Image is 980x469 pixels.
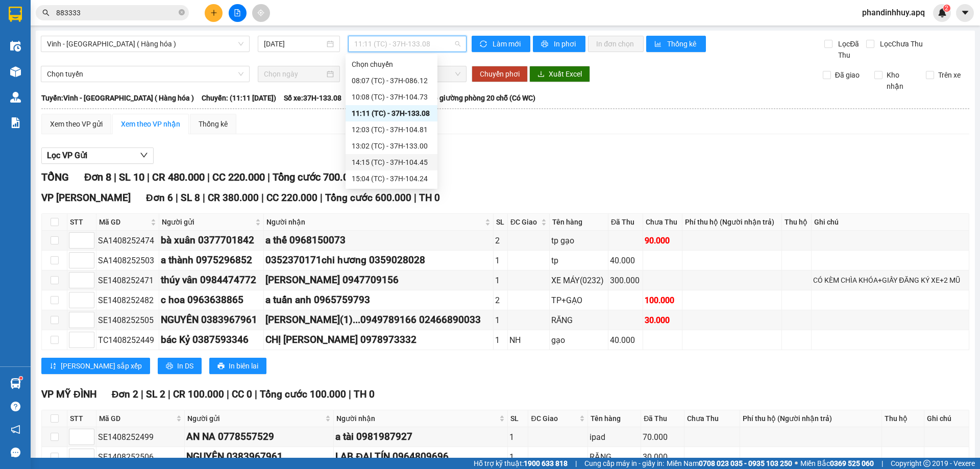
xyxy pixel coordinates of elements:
[320,192,323,204] span: |
[354,36,460,52] span: 11:11 (TC) - 37H-133.08
[352,59,431,70] div: Chọn chuyến
[495,254,506,267] div: 1
[186,429,332,445] div: AN NA 0778557529
[924,410,969,427] th: Ghi chú
[495,334,506,347] div: 1
[267,171,270,183] span: |
[551,234,606,247] div: tp gạo
[325,192,411,204] span: Tổng cước 600.000
[41,147,154,164] button: Lọc VP Gửi
[590,431,639,443] div: ipad
[551,274,606,287] div: XE MÁY(0232)
[510,216,539,228] span: ĐC Giao
[667,458,792,469] span: Miền Nam
[265,312,492,328] div: [PERSON_NAME](1)...0949789166 02466890033
[508,410,528,427] th: SL
[11,448,20,457] span: message
[588,36,644,52] button: In đơn chọn
[234,9,241,16] span: file-add
[378,92,535,104] span: Loại xe: Limousine giường phòng 20 chỗ (Có WC)
[112,388,139,400] span: Đơn 2
[541,40,550,48] span: printer
[938,8,947,17] img: icon-new-feature
[264,38,325,50] input: 14/08/2025
[147,171,150,183] span: |
[495,234,506,247] div: 2
[923,460,930,467] span: copyright
[551,254,606,267] div: tp
[186,449,332,464] div: NGUYÊN 0383967961
[11,425,20,434] span: notification
[203,192,205,204] span: |
[480,40,488,48] span: sync
[643,451,682,463] div: 30.000
[813,275,967,286] div: CÓ KÈM CHÌA KHÓA+GIẤY ĐĂNG KÝ XE+2 MŨ
[41,192,131,204] span: VP [PERSON_NAME]
[352,173,431,184] div: 15:04 (TC) - 37H-104.24
[98,274,157,287] div: SE1408252471
[352,124,431,135] div: 12:03 (TC) - 37H-104.81
[96,231,159,251] td: SA1408252474
[84,171,111,183] span: Đơn 8
[41,388,96,400] span: VP MỸ ĐÌNH
[229,360,258,372] span: In biên lai
[141,388,143,400] span: |
[67,214,96,231] th: STT
[641,410,684,427] th: Đã Thu
[257,9,264,16] span: aim
[854,6,933,19] span: phandinhhuy.apq
[161,312,262,328] div: NGUYÊN 0383967961
[98,431,183,443] div: SE1408252499
[207,171,210,183] span: |
[834,38,866,61] span: Lọc Đã Thu
[47,66,243,82] span: Chọn tuyến
[173,388,224,400] span: CR 100.000
[335,429,506,445] div: a tài 0981987927
[9,7,22,22] img: logo-vxr
[812,214,969,231] th: Ghi chú
[260,388,346,400] span: Tổng cước 100.000
[168,388,170,400] span: |
[99,413,174,424] span: Mã GD
[352,157,431,168] div: 14:15 (TC) - 37H-104.45
[354,388,375,400] span: TH 0
[645,234,680,247] div: 90.000
[266,216,483,228] span: Người nhận
[876,38,924,50] span: Lọc Chưa Thu
[96,330,159,350] td: TC1408252449
[50,118,103,130] div: Xem theo VP gửi
[831,69,864,81] span: Đã giao
[549,68,582,80] span: Xuất Excel
[187,413,323,424] span: Người gửi
[179,8,185,18] span: close-circle
[352,108,431,119] div: 11:11 (TC) - 37H-133.08
[529,66,590,82] button: downloadXuất Excel
[881,458,883,469] span: |
[152,171,205,183] span: CR 480.000
[537,70,545,79] span: download
[265,273,492,288] div: [PERSON_NAME] 0947709156
[229,4,247,22] button: file-add
[265,233,492,248] div: a thế 0968150073
[610,254,641,267] div: 40.000
[161,332,262,348] div: bác Kỷ 0387593346
[495,274,506,287] div: 1
[684,410,740,427] th: Chưa Thu
[98,234,157,247] div: SA1408252474
[264,68,325,80] input: Chọn ngày
[495,314,506,327] div: 1
[161,292,262,308] div: c hoa 0963638865
[550,214,608,231] th: Tên hàng
[961,8,970,17] span: caret-down
[10,66,21,77] img: warehouse-icon
[99,216,149,228] span: Mã GD
[50,362,57,371] span: sort-ascending
[474,458,568,469] span: Hỗ trợ kỹ thuật:
[284,92,341,104] span: Số xe: 37H-133.08
[10,117,21,128] img: solution-icon
[266,192,317,204] span: CC 220.000
[472,36,530,52] button: syncLàm mới
[645,294,680,307] div: 100.000
[346,56,437,72] div: Chọn chuyến
[945,5,948,12] span: 2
